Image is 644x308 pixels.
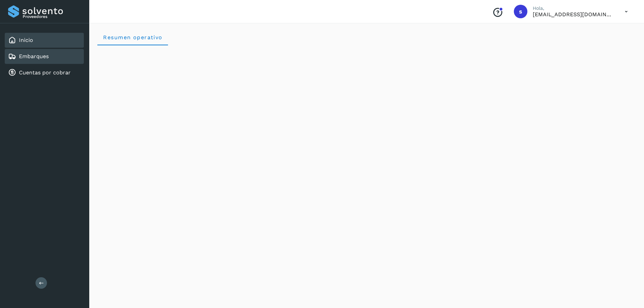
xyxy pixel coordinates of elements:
[5,33,84,48] div: Inicio
[533,11,614,18] p: sectram23@gmail.com
[5,49,84,64] div: Embarques
[23,14,81,19] p: Proveedores
[533,5,614,11] p: Hola,
[19,69,71,76] a: Cuentas por cobrar
[5,65,84,80] div: Cuentas por cobrar
[19,37,33,43] a: Inicio
[19,53,49,60] a: Embarques
[103,34,163,41] span: Resumen operativo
